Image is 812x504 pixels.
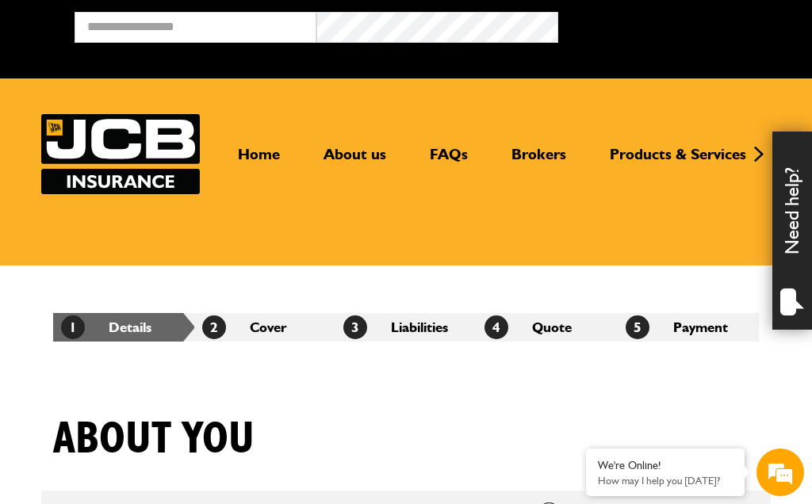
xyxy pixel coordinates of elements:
li: Details [53,313,194,342]
p: How may I help you today? [598,475,733,487]
a: Brokers [500,145,578,177]
a: Home [226,145,292,177]
a: Products & Services [598,145,758,177]
img: JCB Insurance Services logo [41,114,200,194]
a: FAQs [418,145,480,177]
a: About us [312,145,398,177]
button: Broker Login [558,12,800,36]
h1: About you [53,413,255,466]
li: Liabilities [335,313,477,342]
span: 5 [626,315,649,339]
li: Cover [194,313,335,342]
div: We're Online! [598,459,733,472]
span: 4 [485,315,508,339]
a: JCB Insurance Services [41,114,200,194]
span: 2 [202,315,226,339]
span: 1 [61,315,85,339]
li: Quote [477,313,618,342]
span: 3 [343,315,367,339]
li: Payment [618,313,759,342]
div: Need help? [772,132,812,330]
